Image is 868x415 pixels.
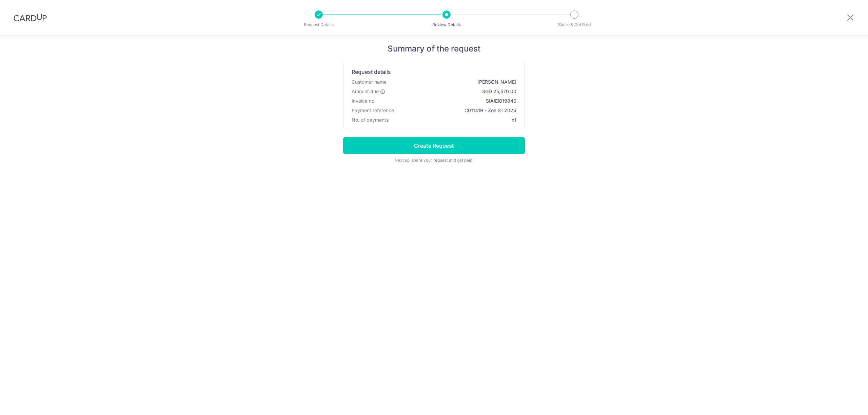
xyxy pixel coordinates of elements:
label: Amount due [352,88,386,95]
span: No. of payments [352,117,389,123]
span: Invoice no. [352,98,376,104]
p: Review Details [421,21,472,28]
span: Request details [352,68,391,76]
iframe: Opens a widget where you can find more information [825,395,861,412]
div: Next up, share your request and get paid. [343,157,525,164]
span: x1 [512,117,516,123]
span: [PERSON_NAME] [389,79,516,85]
p: Request Details [294,21,344,28]
span: SGD 25,570.00 [388,88,516,95]
span: SIAIEI019840 [378,98,516,104]
h5: Summary of the request [343,44,525,54]
p: Share & Get Paid [549,21,599,28]
span: Payment reference [352,107,394,114]
span: C011419 - Zoe S1 2026 [397,107,516,114]
img: CardUp [14,14,47,22]
span: Customer name [352,79,387,85]
input: Create Request [343,137,525,154]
